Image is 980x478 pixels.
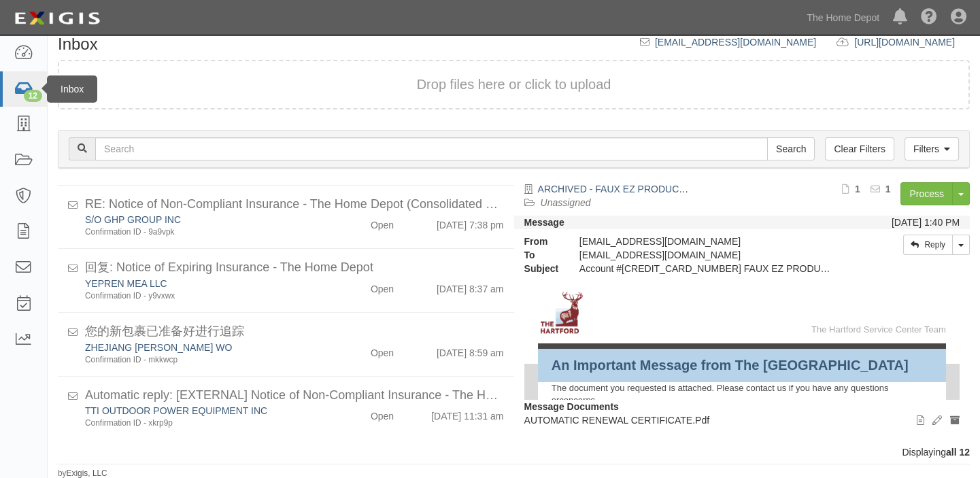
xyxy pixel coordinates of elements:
[514,262,569,275] strong: Subject
[946,447,970,458] b: all 12
[431,404,503,423] div: [DATE] 11:31 am
[437,341,504,360] div: [DATE] 8:59 am
[371,404,394,423] div: Open
[903,235,953,255] a: Reply
[538,289,586,337] img: The Hartford
[538,184,711,194] a: ARCHIVED - FAUX EZ PRODUCTS INC
[85,323,504,341] div: 您的新包裹已准备好进行追踪
[514,248,569,262] strong: To
[85,354,321,366] div: Confirmation ID - mkkwcp
[514,235,569,248] strong: From
[437,277,504,296] div: [DATE] 8:37 am
[854,37,970,48] a: [URL][DOMAIN_NAME]
[85,214,181,225] a: S/O GHP GROUP INC
[524,401,619,412] strong: Message Documents
[371,213,394,232] div: Open
[917,416,924,426] i: View
[48,445,980,459] div: Displaying
[900,182,953,205] a: Process
[67,468,107,478] a: Exigis, LLC
[921,10,937,26] i: Help Center - Complianz
[569,262,846,275] div: Account #100000002219607 FAUX EZ PRODUCTS INC
[892,216,960,229] div: [DATE] 1:40 PM
[855,184,860,194] b: 1
[552,382,932,407] td: The document you requested is attached. Please contact us if you have any questions orconcerns.
[950,416,960,426] i: Archive document
[932,416,942,426] i: Edit document
[417,75,611,95] button: Drop files here or click to upload
[524,217,564,228] strong: Message
[85,342,232,353] a: ZHEJIANG [PERSON_NAME] WO
[767,137,815,160] input: Search
[95,137,768,160] input: Search
[437,213,504,232] div: [DATE] 7:38 pm
[85,196,504,214] div: RE: Notice of Non-Compliant Insurance - The Home Depot (Consolidated Emails)
[905,137,959,160] a: Filters
[47,75,97,103] div: Inbox
[85,259,504,277] div: 回复: Notice of Expiring Insurance - The Home Depot
[85,387,504,405] div: Automatic reply: [EXTERNAL] Notice of Non-Compliant Insurance - The Home Depot
[58,35,98,53] h1: Inbox
[655,37,816,48] a: [EMAIL_ADDRESS][DOMAIN_NAME]
[371,341,394,360] div: Open
[541,197,591,208] a: Unassigned
[85,417,321,429] div: Confirmation ID - xkrp9p
[371,277,394,296] div: Open
[825,137,894,160] a: Clear Filters
[885,184,891,194] b: 1
[569,248,846,262] div: party-tmphnn@sbainsurance.homedepot.com
[10,6,104,31] img: logo-5460c22ac91f19d4615b14bd174203de0afe785f0fc80cf4dbbc73dc1793850b.png
[569,235,846,248] div: [EMAIL_ADDRESS][DOMAIN_NAME]
[552,356,932,375] td: An Important Message from The [GEOGRAPHIC_DATA]
[85,290,321,302] div: Confirmation ID - y9vxwx
[85,278,167,289] a: YEPREN MEA LLC
[586,324,946,337] td: The Hartford Service Center Team
[24,90,42,102] div: 12
[85,405,267,416] a: TTI OUTDOOR POWER EQUIPMENT INC
[85,226,321,238] div: Confirmation ID - 9a9vpk
[800,4,886,31] a: The Home Depot
[524,413,960,427] p: AUTOMATIC RENEWAL CERTIFICATE.Pdf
